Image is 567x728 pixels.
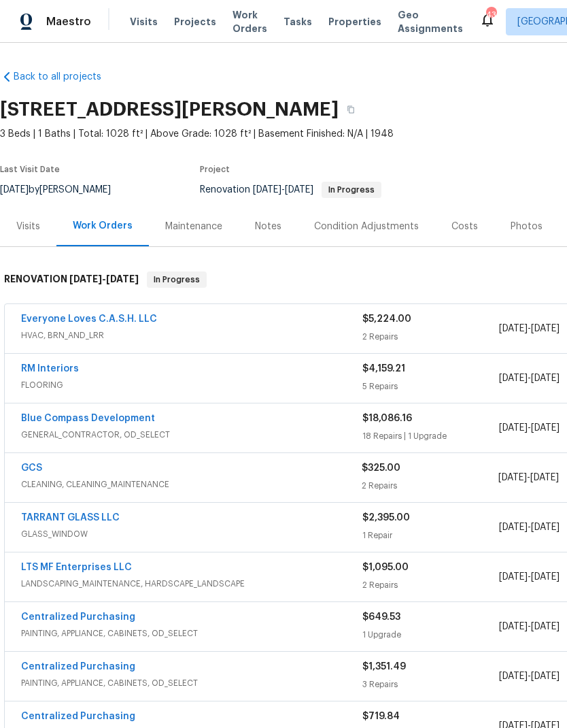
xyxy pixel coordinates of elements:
[499,421,560,435] span: -
[531,672,560,681] span: [DATE]
[253,185,313,195] span: -
[106,274,139,284] span: [DATE]
[362,612,400,622] span: $649.53
[69,274,139,284] span: -
[531,374,560,383] span: [DATE]
[498,471,559,484] span: -
[21,428,362,442] span: GENERAL_CONTRACTOR, OD_SELECT
[21,662,135,672] a: Centralized Purchasing
[499,672,528,681] span: [DATE]
[21,612,135,622] a: Centralized Purchasing
[362,662,406,672] span: $1,351.49
[398,8,463,35] span: Geo Assignments
[21,478,362,491] span: CLEANING, CLEANING_MAINTENANCE
[499,669,560,683] span: -
[21,414,155,423] a: Blue Compass Development
[362,529,499,542] div: 1 Repair
[499,324,528,333] span: [DATE]
[362,578,499,592] div: 2 Repairs
[285,185,313,195] span: [DATE]
[362,380,499,393] div: 5 Repairs
[362,513,410,523] span: $2,395.00
[362,429,499,443] div: 18 Repairs | 1 Upgrade
[148,273,205,286] span: In Progress
[16,220,40,233] div: Visits
[362,628,499,642] div: 1 Upgrade
[21,676,362,690] span: PAINTING, APPLIANCE, CABINETS, OD_SELECT
[362,563,409,572] span: $1,095.00
[255,220,281,233] div: Notes
[499,322,560,335] span: -
[499,371,560,385] span: -
[21,577,362,591] span: LANDSCAPING_MAINTENANCE, HARDSCAPE_LANDSCAPE
[486,8,496,22] div: 43
[531,622,560,631] span: [DATE]
[69,274,102,284] span: [DATE]
[46,15,91,29] span: Maestro
[314,220,419,233] div: Condition Adjustments
[174,15,216,29] span: Projects
[283,17,312,27] span: Tasks
[531,523,560,532] span: [DATE]
[498,473,527,482] span: [DATE]
[130,15,158,29] span: Visits
[253,185,281,195] span: [DATE]
[362,678,499,691] div: 3 Repairs
[362,712,400,721] span: $719.84
[499,423,528,433] span: [DATE]
[21,463,42,473] a: GCS
[21,627,362,640] span: PAINTING, APPLIANCE, CABINETS, OD_SELECT
[499,523,528,532] span: [DATE]
[21,329,362,342] span: HVAC, BRN_AND_LRR
[362,463,400,473] span: $325.00
[4,271,139,288] h6: RENOVATION
[499,374,528,383] span: [DATE]
[21,364,79,374] a: RM Interiors
[233,8,267,35] span: Work Orders
[362,330,499,344] div: 2 Repairs
[328,15,381,29] span: Properties
[531,423,560,433] span: [DATE]
[530,473,559,482] span: [DATE]
[362,314,411,324] span: $5,224.00
[499,622,528,631] span: [DATE]
[499,572,528,582] span: [DATE]
[73,219,133,233] div: Work Orders
[499,570,560,584] span: -
[531,324,560,333] span: [DATE]
[21,314,157,324] a: Everyone Loves C.A.S.H. LLC
[451,220,478,233] div: Costs
[511,220,543,233] div: Photos
[21,513,120,523] a: TARRANT GLASS LLC
[499,520,560,534] span: -
[200,185,381,195] span: Renovation
[323,186,380,194] span: In Progress
[339,97,363,122] button: Copy Address
[362,414,412,423] span: $18,086.16
[165,220,222,233] div: Maintenance
[499,620,560,633] span: -
[362,479,498,493] div: 2 Repairs
[531,572,560,582] span: [DATE]
[362,364,405,374] span: $4,159.21
[21,527,362,541] span: GLASS_WINDOW
[21,563,132,572] a: LTS MF Enterprises LLC
[21,712,135,721] a: Centralized Purchasing
[21,378,362,392] span: FLOORING
[200,165,230,173] span: Project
